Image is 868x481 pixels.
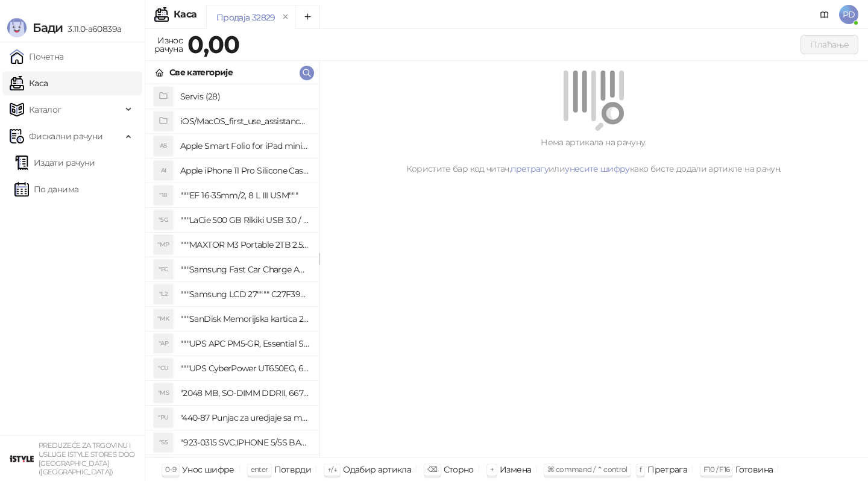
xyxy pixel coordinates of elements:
[145,84,319,457] div: grid
[839,5,858,24] span: PD
[154,334,173,353] div: "AP
[278,12,294,22] button: remove
[180,112,309,131] h4: iOS/MacOS_first_use_assistance (4)
[10,45,64,69] a: Почетна
[274,462,312,477] div: Потврди
[10,71,48,95] a: Каса
[180,285,309,304] h4: """Samsung LCD 27"""" C27F390FHUXEN"""
[427,465,437,474] span: ⌫
[180,334,309,353] h4: """UPS APC PM5-GR, Essential Surge Arrest,5 utic_nica"""
[180,408,309,427] h4: "440-87 Punjac za uredjaje sa micro USB portom 4/1, Stand."
[154,408,173,427] div: "PU
[251,465,268,474] span: enter
[165,465,176,474] span: 0-9
[154,235,173,254] div: "MP
[29,124,102,148] span: Фискални рачуни
[703,465,729,474] span: F10 / F16
[180,309,309,329] h4: """SanDisk Memorijska kartica 256GB microSDXC sa SD adapterom SDSQXA1-256G-GN6MA - Extreme PLUS, ...
[334,136,854,175] div: Нема артикала на рачуну. Користите бар код читач, или како бисте додали артикле на рачун.
[180,161,309,180] h4: Apple iPhone 11 Pro Silicone Case - Black
[180,136,309,156] h4: Apple Smart Folio for iPad mini (A17 Pro) - Sage
[154,260,173,279] div: "FC
[647,462,687,477] div: Претрага
[14,151,95,175] a: Издати рачуни
[327,465,337,474] span: ↑/↓
[180,87,309,106] h4: Servis (28)
[154,309,173,329] div: "MK
[169,66,233,79] div: Све категорије
[154,359,173,378] div: "CU
[154,186,173,205] div: "18
[152,33,185,57] div: Износ рачуна
[154,383,173,403] div: "MS
[187,30,239,59] strong: 0,00
[154,210,173,230] div: "5G
[154,161,173,180] div: AI
[490,465,494,474] span: +
[800,35,858,54] button: Плаћање
[295,5,319,29] button: Add tab
[180,433,309,452] h4: "923-0315 SVC,IPHONE 5/5S BATTERY REMOVAL TRAY Držač za iPhone sa kojim se otvara display
[640,465,641,474] span: f
[182,462,234,477] div: Унос шифре
[154,136,173,156] div: AS
[343,462,411,477] div: Одабир артикла
[735,462,773,477] div: Готовина
[216,11,275,24] div: Продаја 32829
[174,10,197,19] div: Каса
[444,462,474,477] div: Сторно
[565,163,630,174] a: унесите шифру
[154,433,173,452] div: "S5
[39,441,135,476] small: PREDUZEĆE ZA TRGOVINU I USLUGE ISTYLE STORES DOO [GEOGRAPHIC_DATA] ([GEOGRAPHIC_DATA])
[180,210,309,230] h4: """LaCie 500 GB Rikiki USB 3.0 / Ultra Compact & Resistant aluminum / USB 3.0 / 2.5"""""""
[33,20,63,35] span: Бади
[154,285,173,304] div: "L2
[14,177,78,201] a: По данима
[180,235,309,254] h4: """MAXTOR M3 Portable 2TB 2.5"""" crni eksterni hard disk HX-M201TCB/GM"""
[180,260,309,279] h4: """Samsung Fast Car Charge Adapter, brzi auto punja_, boja crna"""
[500,462,531,477] div: Измена
[63,24,121,34] span: 3.11.0-a60839a
[29,98,61,122] span: Каталог
[180,383,309,403] h4: "2048 MB, SO-DIMM DDRII, 667 MHz, Napajanje 1,8 0,1 V, Latencija CL5"
[547,465,627,474] span: ⌘ command / ⌃ control
[815,5,834,24] a: Документација
[7,18,27,37] img: Logo
[511,163,549,174] a: претрагу
[180,186,309,205] h4: """EF 16-35mm/2, 8 L III USM"""
[10,447,34,471] img: 64x64-companyLogo-77b92cf4-9946-4f36-9751-bf7bb5fd2c7d.png
[180,359,309,378] h4: """UPS CyberPower UT650EG, 650VA/360W , line-int., s_uko, desktop"""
